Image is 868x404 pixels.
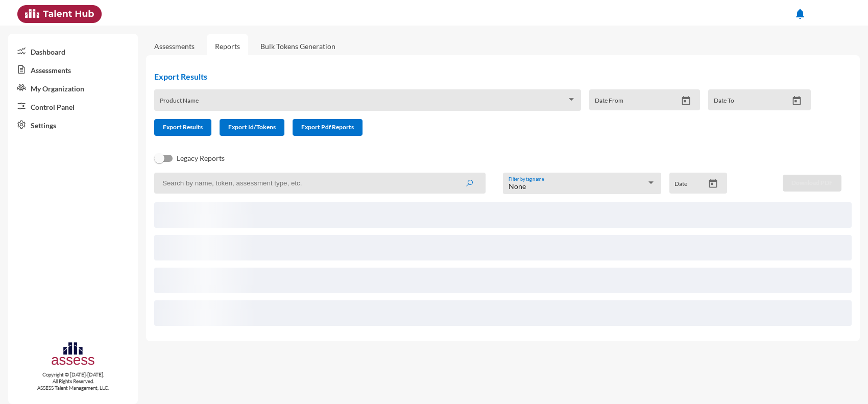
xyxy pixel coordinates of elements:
span: Legacy Reports [177,152,225,164]
span: Export Results [163,123,203,131]
span: Export Pdf Reports [301,123,354,131]
input: Search by name, token, assessment type, etc. [154,173,486,194]
span: Download PDF [791,179,833,186]
span: Export Id/Tokens [228,123,276,131]
p: Copyright © [DATE]-[DATE]. All Rights Reserved. ASSESS Talent Management, LLC. [8,371,138,391]
button: Export Id/Tokens [220,119,284,136]
a: Reports [207,34,248,59]
button: Download PDF [783,175,841,192]
a: Control Panel [8,97,138,115]
a: Assessments [154,42,195,51]
a: Assessments [8,60,138,79]
button: Open calendar [704,178,722,189]
a: My Organization [8,79,138,97]
mat-icon: notifications [794,8,806,20]
a: Settings [8,115,138,134]
span: None [509,182,526,191]
a: Dashboard [8,42,138,60]
button: Export Results [154,119,211,136]
button: Open calendar [788,96,806,106]
h2: Export Results [154,72,819,81]
a: Bulk Tokens Generation [252,34,344,59]
img: assesscompany-logo.png [51,341,96,369]
button: Export Pdf Reports [293,119,363,136]
button: Open calendar [677,96,695,106]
